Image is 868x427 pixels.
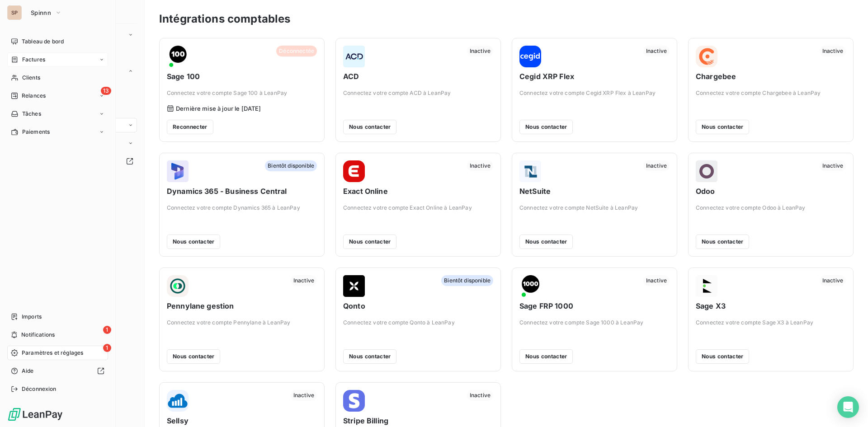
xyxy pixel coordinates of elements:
span: Dynamics 365 - Business Central [167,186,317,197]
span: Paramètres et réglages [22,349,83,357]
span: Stripe Billing [343,415,493,426]
span: Connectez votre compte Chargebee à LeanPay [696,89,846,97]
button: Nous contacter [696,120,749,134]
span: Inactive [820,275,846,286]
img: Sellsy logo [167,390,189,412]
span: Déconnexion [22,385,57,393]
span: Connectez votre compte Qonto à LeanPay [343,319,493,327]
button: Nous contacter [343,349,396,364]
span: Connectez votre compte Dynamics 365 à LeanPay [167,204,317,212]
a: Aide [7,364,108,378]
span: Inactive [467,160,493,171]
span: Inactive [643,160,670,171]
span: Tableau de bord [22,38,64,46]
img: Pennylane gestion logo [167,275,189,297]
span: Sage 100 [167,71,317,82]
span: Imports [22,313,42,321]
span: ACD [343,71,493,82]
span: Tâches [22,110,41,118]
span: Inactive [643,275,670,286]
img: Dynamics 365 - Business Central logo [167,160,189,182]
span: Inactive [291,275,317,286]
span: Connectez votre compte Sage 1000 à LeanPay [519,319,670,327]
button: Nous contacter [519,120,573,134]
span: Cegid XRP Flex [519,71,670,82]
span: Inactive [467,46,493,56]
span: Inactive [467,390,493,401]
span: Connectez votre compte Exact Online à LeanPay [343,204,493,212]
span: 1 [103,344,111,352]
img: Exact Online logo [343,160,365,182]
span: Chargebee [696,71,846,82]
span: NetSuite [519,186,670,197]
img: ACD logo [343,46,365,67]
span: Notifications [21,331,55,339]
button: Nous contacter [696,235,749,249]
button: Reconnecter [167,120,213,134]
img: Cegid XRP Flex logo [519,46,541,67]
img: NetSuite logo [519,160,541,182]
span: Sage FRP 1000 [519,300,670,311]
span: Sage X3 [696,300,846,311]
span: Dernière mise à jour le [DATE] [176,105,261,112]
span: Spinnn [31,9,51,16]
img: Chargebee logo [696,46,717,67]
span: Qonto [343,300,493,311]
span: Connectez votre compte Cegid XRP Flex à LeanPay [519,89,670,97]
span: Factures [22,56,45,64]
span: Paiements [22,128,50,136]
span: Clients [22,74,40,82]
span: Connectez votre compte Pennylane à LeanPay [167,319,317,327]
span: Connectez votre compte Sage X3 à LeanPay [696,319,846,327]
span: Inactive [820,46,846,56]
span: 13 [101,87,111,95]
img: Logo LeanPay [7,407,63,422]
button: Nous contacter [167,235,220,249]
button: Nous contacter [343,235,396,249]
span: Connectez votre compte ACD à LeanPay [343,89,493,97]
span: Sellsy [167,415,317,426]
button: Nous contacter [167,349,220,364]
button: Nous contacter [696,349,749,364]
img: Sage FRP 1000 logo [519,275,541,297]
span: Pennylane gestion [167,300,317,311]
img: Odoo logo [696,160,717,182]
button: Nous contacter [519,235,573,249]
button: Nous contacter [519,349,573,364]
img: Sage 100 logo [167,46,189,67]
span: Odoo [696,186,846,197]
span: Inactive [820,160,846,171]
span: Bientôt disponible [265,160,317,171]
span: 1 [103,326,111,334]
span: Déconnectée [276,46,317,56]
img: Sage X3 logo [696,275,717,297]
span: Aide [22,367,34,375]
div: SP [7,5,22,20]
button: Nous contacter [343,120,396,134]
span: Connectez votre compte NetSuite à LeanPay [519,204,670,212]
span: Bientôt disponible [441,275,493,286]
h3: Intégrations comptables [159,11,290,27]
img: Qonto logo [343,275,365,297]
span: Exact Online [343,186,493,197]
span: Inactive [291,390,317,401]
img: Stripe Billing logo [343,390,365,412]
span: Connectez votre compte Sage 100 à LeanPay [167,89,317,97]
div: Open Intercom Messenger [837,396,859,418]
span: Connectez votre compte Odoo à LeanPay [696,204,846,212]
span: Relances [22,92,46,100]
span: Inactive [643,46,670,56]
